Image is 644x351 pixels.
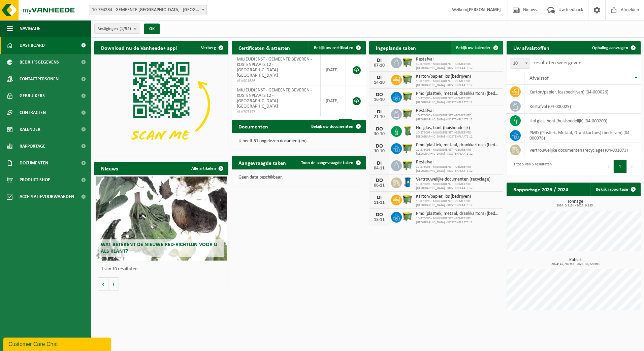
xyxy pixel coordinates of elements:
div: 30-10 [373,149,386,154]
div: DI [373,109,386,115]
div: 13-11 [373,218,386,222]
img: WB-0240-HPE-GN-50 [402,125,413,136]
span: Dashboard [20,37,45,54]
div: 1 tot 5 van 5 resultaten [510,159,552,174]
span: Restafval [416,57,500,62]
span: Pmd (plastiek, metaal, drankkartons) (bedrijven) [416,211,500,217]
img: WB-1100-HPE-GN-50 [402,159,413,171]
a: Bekijk uw certificaten [309,41,365,54]
span: Product Shop [20,171,50,188]
span: Bedrijfsgegevens [20,54,59,71]
h2: Download nu de Vanheede+ app! [94,41,184,54]
span: Kalender [20,121,40,138]
span: Afvalstof [529,76,549,81]
span: Vertrouwelijke documenten (recyclage) [416,177,500,182]
div: 11-11 [373,200,386,205]
span: Karton/papier, los (bedrijven) [416,194,500,199]
img: WB-1100-HPE-GN-50 [402,56,413,68]
a: Bekijk rapportage [590,183,640,196]
span: Bekijk uw certificaten [314,46,353,50]
span: 2024: 45,780 m3 - 2025: 38,220 m3 [510,263,641,266]
span: Hol glas, bont (huishoudelijk) [416,125,500,131]
div: 21-10 [373,115,386,119]
span: VLA901686 [237,78,315,84]
h2: Nieuws [94,162,125,175]
td: [DATE] [321,54,346,85]
img: WB-1100-HPE-GN-50 [402,74,413,85]
h2: Certificaten & attesten [232,41,297,54]
a: Alle artikelen [186,162,228,175]
span: MILIEUDIENST - GEMEENTE BEVEREN - KOSTENPLAATS 12 - [GEOGRAPHIC_DATA]-[GEOGRAPHIC_DATA] [237,88,312,109]
span: Contactpersonen [20,71,59,87]
span: Vestigingen [98,24,131,34]
div: 07-10 [373,63,386,68]
div: 06-11 [373,183,386,188]
span: Bekijk uw documenten [311,124,353,129]
div: 14-10 [373,80,386,85]
span: Restafval [416,160,500,165]
span: 10-794284 - GEMEENTE BEVEREN - BEVEREN-WAAS [89,5,207,15]
span: 10 [510,59,530,68]
button: Verberg [196,41,228,54]
count: (1/52) [120,27,131,31]
button: OK [144,24,160,34]
button: Vorige [98,277,108,291]
td: hol glas, bont (huishoudelijk) (04-000209) [524,114,641,128]
div: DI [373,195,386,200]
td: vertrouwelijke documenten (recyclage) (04-001073) [524,143,641,157]
p: Geen data beschikbaar. [238,175,359,180]
div: 16-10 [373,97,386,102]
div: DO [373,212,386,218]
div: 30-10 [373,132,386,136]
td: [DATE] [321,85,346,116]
a: Bekijk uw documenten [306,120,365,133]
span: 10-875093 - MILIEUDIENST - GEMEENTE [GEOGRAPHIC_DATA] - KOSTENPLAATS 12 [416,96,500,105]
img: WB-1100-HPE-GN-50 [402,91,413,102]
span: 10-875093 - MILIEUDIENST - GEMEENTE [GEOGRAPHIC_DATA] - KOSTENPLAATS 12 [416,217,500,225]
label: resultaten weergeven [534,60,581,66]
span: Wat betekent de nieuwe RED-richtlijn voor u als klant? [101,242,217,254]
span: 10-875093 - MILIEUDIENST - GEMEENTE [GEOGRAPHIC_DATA] - KOSTENPLAATS 12 [416,199,500,207]
div: DI [373,58,386,63]
span: 10-875093 - MILIEUDIENST - GEMEENTE [GEOGRAPHIC_DATA] - KOSTENPLAATS 12 [416,165,500,173]
a: Wat betekent de nieuwe RED-richtlijn voor u als klant? [96,177,227,261]
div: 04-11 [373,166,386,171]
td: PMD (Plastiek, Metaal, Drankkartons) (bedrijven) (04-000978) [524,128,641,143]
h3: Tonnage [510,199,641,207]
span: 10-875093 - MILIEUDIENST - GEMEENTE [GEOGRAPHIC_DATA] - KOSTENPLAATS 12 [416,62,500,70]
span: Verberg [201,46,216,50]
span: Toon de aangevraagde taken [301,161,353,165]
p: 1 van 10 resultaten [101,267,225,272]
button: Vestigingen(1/52) [94,24,140,34]
span: 10 [510,58,530,69]
a: Ophaling aanvragen [587,41,640,54]
span: Pmd (plastiek, metaal, drankkartons) (bedrijven) [416,91,500,96]
span: Bekijk uw kalender [456,46,491,50]
a: Bekijk uw kalender [451,41,503,54]
span: 2024: 0,215 t - 2025: 0,185 t [510,204,641,207]
span: Gebruikers [20,87,45,104]
img: WB-0240-HPE-BE-09 [402,177,413,188]
h2: Rapportage 2025 / 2024 [507,183,575,196]
iframe: chat widget [3,336,112,351]
span: Restafval [416,108,500,114]
button: Next [627,160,637,173]
a: Toon de aangevraagde taken [296,156,365,169]
img: WB-1100-HPE-GN-50 [402,142,413,154]
p: U heeft 51 ongelezen document(en). [238,139,359,144]
div: DI [373,75,386,80]
h2: Documenten [232,120,275,133]
span: 10-875093 - MILIEUDIENST - GEMEENTE [GEOGRAPHIC_DATA] - KOSTENPLAATS 12 [416,182,500,190]
div: DO [373,92,386,97]
button: Volgende [108,277,119,291]
span: 10-875093 - MILIEUDIENST - GEMEENTE [GEOGRAPHIC_DATA] - KOSTENPLAATS 12 [416,114,500,122]
strong: [PERSON_NAME] [467,7,501,12]
img: WB-1100-HPE-GN-50 [402,211,413,222]
h2: Aangevraagde taken [232,156,293,169]
button: Previous [603,160,614,173]
span: MILIEUDIENST - GEMEENTE BEVEREN - KOSTENPLAATS 12 - [GEOGRAPHIC_DATA]-[GEOGRAPHIC_DATA] [237,57,312,78]
td: karton/papier, los (bedrijven) (04-000026) [524,85,641,99]
h2: Uw afvalstoffen [507,41,556,54]
img: Download de VHEPlus App [94,54,228,155]
h3: Kubiek [510,258,641,266]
